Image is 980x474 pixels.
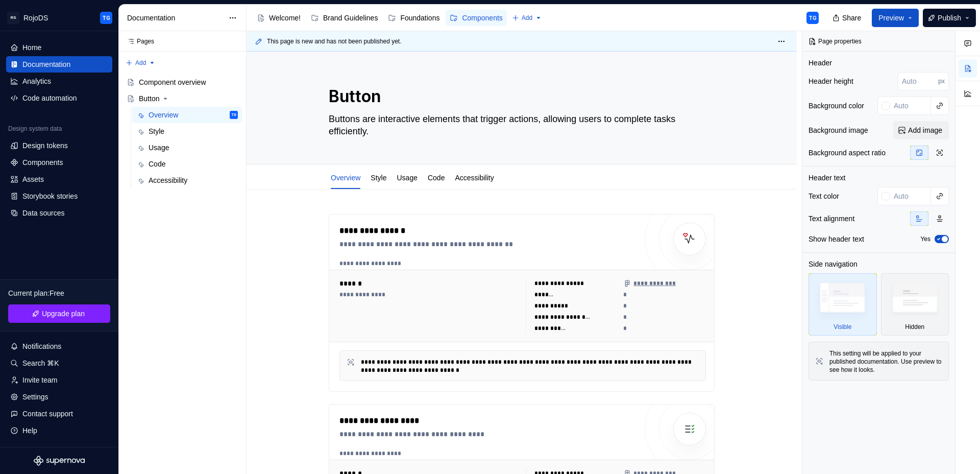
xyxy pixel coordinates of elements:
a: Design tokens [6,137,112,154]
div: Side navigation [808,259,857,269]
a: Analytics [6,73,112,89]
a: Overview [331,174,360,182]
div: Search ⌘K [22,358,59,368]
div: Help [22,425,37,436]
div: Page tree [253,8,507,28]
input: Auto [890,97,931,115]
button: Search ⌘K [6,355,112,371]
div: TG [808,14,817,22]
a: Home [6,39,112,56]
span: Preview [878,13,904,23]
div: Overview [327,167,364,188]
span: Add [135,59,146,67]
div: Text color [808,191,839,201]
button: Publish [923,9,976,27]
div: Visible [808,273,877,336]
a: Code [132,156,242,172]
div: Welcome! [269,13,301,23]
span: Upgrade plan [42,309,85,319]
div: Design tokens [22,140,68,151]
a: Button [122,90,242,107]
a: Data sources [6,205,112,221]
div: Code automation [22,93,77,103]
div: Visible [834,323,851,331]
div: Analytics [22,76,51,86]
div: Data sources [22,208,64,218]
button: RSRojoDSTG [2,7,116,29]
div: Home [22,42,41,53]
a: Settings [6,389,112,405]
a: Code [428,174,445,182]
span: Add image [908,125,942,135]
div: Invite team [22,375,57,385]
div: Assets [22,174,44,184]
button: Upgrade plan [8,304,110,323]
div: RojoDS [23,13,48,23]
div: Components [462,13,502,23]
a: Usage [397,174,417,182]
div: Pages [122,37,154,45]
div: Style [149,126,164,136]
div: Foundations [400,13,439,23]
a: Usage [132,139,242,156]
div: Hidden [881,273,949,336]
div: Current plan : Free [8,288,110,298]
div: TG [102,14,110,22]
div: TG [231,110,236,120]
input: Auto [890,187,931,205]
textarea: Buttons are interactive elements that trigger actions, allowing users to complete tasks efficiently. [327,111,713,139]
div: Notifications [22,341,61,351]
div: Component overview [139,77,206,87]
div: Settings [22,392,48,402]
div: Header text [808,173,845,183]
div: Show header text [808,234,864,244]
button: Add [122,56,159,70]
button: Help [6,422,112,439]
div: Documentation [22,59,70,69]
div: Text alignment [808,214,854,224]
button: Add image [893,121,949,139]
div: Accessibility [451,167,498,188]
span: Add [522,14,532,22]
a: Components [446,10,506,26]
div: Code [424,167,449,188]
div: Contact support [22,409,73,419]
div: Documentation [127,13,224,23]
a: Documentation [6,56,112,73]
button: Preview [872,9,919,27]
div: Background image [808,125,868,135]
a: Accessibility [455,174,494,182]
a: Foundations [384,10,444,26]
a: Assets [6,171,112,187]
div: Accessibility [149,175,187,185]
textarea: Button [327,84,713,109]
button: Notifications [6,338,112,354]
div: Components [22,157,63,168]
div: Usage [393,167,421,188]
div: Page tree [122,74,242,188]
p: px [938,77,945,85]
div: Header height [808,76,853,86]
div: Brand Guidelines [323,13,378,23]
div: Storybook stories [22,191,78,201]
div: RS [7,12,19,24]
a: Storybook stories [6,188,112,204]
div: Hidden [905,323,924,331]
a: Code automation [6,90,112,106]
span: This page is new and has not been published yet. [267,37,402,45]
div: Usage [149,143,169,153]
a: Welcome! [253,10,305,26]
div: Background aspect ratio [808,148,886,158]
a: Components [6,154,112,171]
span: Publish [938,13,961,23]
svg: Supernova Logo [34,456,85,466]
div: Background color [808,101,864,111]
div: Design system data [8,125,62,133]
div: Code [149,159,165,169]
a: Component overview [122,74,242,90]
button: Add [509,11,545,25]
a: Style [132,123,242,139]
span: Share [842,13,861,23]
button: Contact support [6,406,112,422]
